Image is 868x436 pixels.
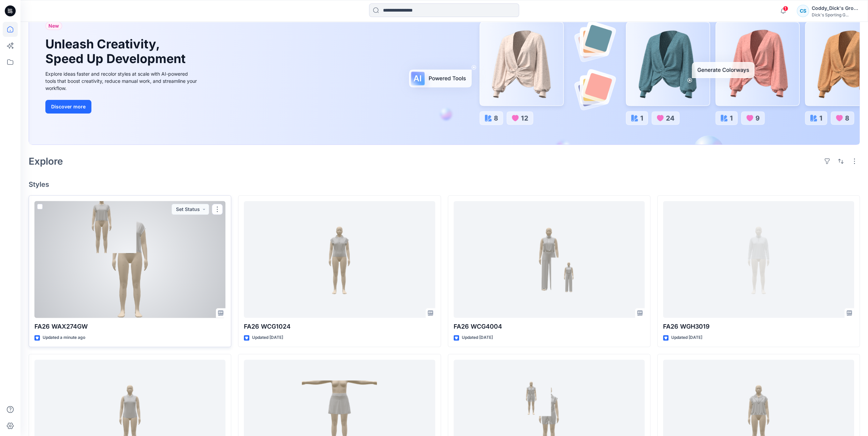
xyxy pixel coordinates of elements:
[45,100,199,114] a: Discover more
[34,201,225,318] a: FA26 WAX274GW
[454,322,645,331] p: FA26 WCG4004
[43,334,85,341] p: Updated a minute ago
[797,5,809,17] div: CS
[783,6,788,11] span: 1
[34,322,225,331] p: FA26 WAX274GW
[671,334,702,341] p: Updated [DATE]
[462,334,493,341] p: Updated [DATE]
[45,70,199,92] div: Explore ideas faster and recolor styles at scale with AI-powered tools that boost creativity, red...
[244,201,435,318] a: FA26 WCG1024
[812,4,859,12] div: Coddy_Dick's Group
[812,12,859,17] div: Dick's Sporting G...
[663,322,854,331] p: FA26 WGH3019
[454,201,645,318] a: FA26 WCG4004
[29,180,860,189] h4: Styles
[244,322,435,331] p: FA26 WCG1024
[663,201,854,318] a: FA26 WGH3019
[48,22,59,30] span: New
[29,156,63,167] h2: Explore
[45,37,189,66] h1: Unleash Creativity, Speed Up Development
[45,100,91,114] button: Discover more
[252,334,283,341] p: Updated [DATE]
